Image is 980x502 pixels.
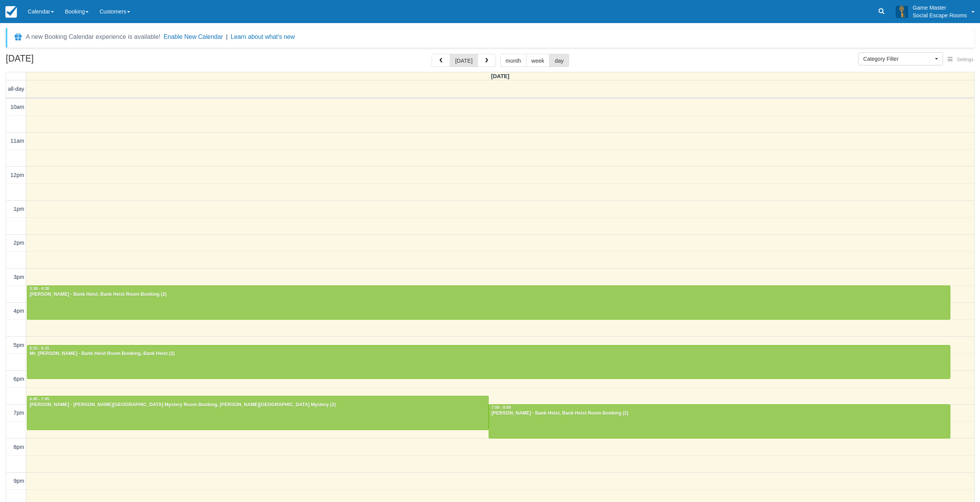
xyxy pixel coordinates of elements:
span: Settings [957,57,973,62]
span: 11am [10,138,24,144]
span: 2pm [13,240,24,246]
img: A3 [896,5,908,18]
button: Settings [943,54,978,65]
p: Game Master [913,4,967,12]
a: 6:45 - 7:45[PERSON_NAME] - [PERSON_NAME][GEOGRAPHIC_DATA] Mystery Room Booking, [PERSON_NAME][GEO... [27,396,489,430]
img: checkfront-main-nav-mini-logo.png [5,6,17,18]
div: Mr. [PERSON_NAME] - Bank Heist Room Booking, Bank Heist (2) [29,351,948,357]
h2: [DATE] [6,54,103,68]
button: day [549,54,569,67]
span: 5:15 - 6:15 [30,346,49,350]
p: Social Escape Rooms [913,12,967,19]
span: 6:45 - 7:45 [30,397,49,401]
div: A new Booking Calendar experience is available! [26,32,161,42]
a: 5:15 - 6:15Mr. [PERSON_NAME] - Bank Heist Room Booking, Bank Heist (2) [27,345,950,379]
a: Learn about what's new [231,33,295,40]
span: 3:30 - 4:30 [30,287,49,291]
span: 7:00 - 8:00 [491,405,511,410]
button: Category Filter [858,52,943,65]
span: 10am [10,104,24,110]
span: 6pm [13,376,24,382]
div: [PERSON_NAME] - Bank Heist, Bank Heist Room Booking (2) [491,410,948,417]
button: Enable New Calendar [164,33,223,41]
span: 12pm [10,172,24,178]
a: 3:30 - 4:30[PERSON_NAME] - Bank Heist, Bank Heist Room Booking (2) [27,285,950,319]
span: 4pm [13,308,24,314]
button: [DATE] [450,54,478,67]
span: [DATE] [491,73,509,79]
span: 3pm [13,274,24,280]
span: 1pm [13,206,24,212]
span: 7pm [13,410,24,416]
span: 9pm [13,478,24,484]
button: week [526,54,550,67]
span: 5pm [13,342,24,348]
div: [PERSON_NAME] - Bank Heist, Bank Heist Room Booking (2) [29,292,948,298]
span: | [226,33,228,40]
span: all-day [8,86,24,92]
span: 8pm [13,444,24,450]
span: Category Filter [863,55,933,63]
div: [PERSON_NAME] - [PERSON_NAME][GEOGRAPHIC_DATA] Mystery Room Booking, [PERSON_NAME][GEOGRAPHIC_DAT... [29,402,486,408]
a: 7:00 - 8:00[PERSON_NAME] - Bank Heist, Bank Heist Room Booking (2) [489,404,950,438]
button: month [500,54,526,67]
